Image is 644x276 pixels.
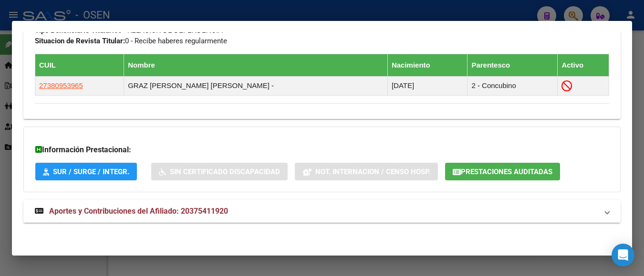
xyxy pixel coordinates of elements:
td: [DATE] [387,76,467,95]
span: Sin Certificado Discapacidad [170,168,280,176]
h3: Información Prestacional: [35,144,609,156]
th: Nombre [124,54,388,76]
span: 27380953965 [39,81,83,89]
span: Aportes y Contribuciones del Afiliado: 20375411920 [49,207,228,216]
button: Prestaciones Auditadas [445,163,560,180]
div: Open Intercom Messenger [612,244,634,266]
button: Sin Certificado Discapacidad [151,163,288,180]
span: 00 - RELACION DE DEPENDENCIA [35,26,223,35]
span: Prestaciones Auditadas [461,168,552,176]
span: SUR / SURGE / INTEGR. [53,168,129,176]
strong: Situacion de Revista Titular: [35,37,125,45]
td: GRAZ [PERSON_NAME] [PERSON_NAME] - [124,76,388,95]
td: 2 - Concubino [467,76,558,95]
th: Parentesco [467,54,558,76]
th: CUIL [35,54,124,76]
button: SUR / SURGE / INTEGR. [35,163,137,180]
span: Not. Internacion / Censo Hosp. [315,168,430,176]
mat-expansion-panel-header: Aportes y Contribuciones del Afiliado: 20375411920 [23,200,621,223]
button: Not. Internacion / Censo Hosp. [295,163,438,180]
strong: Tipo Beneficiario Titular: [35,26,114,35]
th: Nacimiento [387,54,467,76]
span: 0 - Recibe haberes regularmente [35,37,227,45]
th: Activo [558,54,609,76]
